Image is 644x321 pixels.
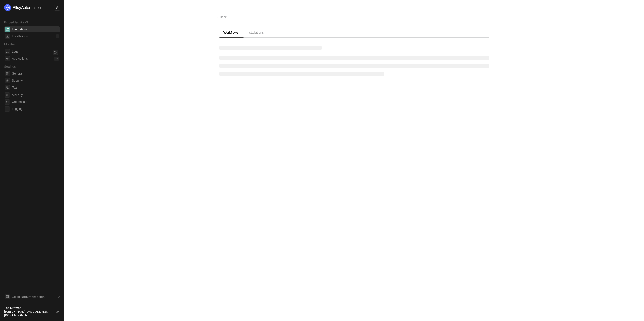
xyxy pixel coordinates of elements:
[12,295,45,299] span: Go to Documentation
[56,310,59,313] span: logout
[4,20,28,24] span: Embedded iPaaS
[4,310,51,317] div: [PERSON_NAME][EMAIL_ADDRESS][DOMAIN_NAME] •
[247,31,264,34] span: Installations
[5,106,10,112] span: logging
[5,78,10,83] span: security
[217,15,220,19] span: ←
[5,34,10,39] span: installations
[53,50,58,55] span: icon-loader
[12,34,28,39] div: Installations
[5,27,10,32] span: integrations
[12,106,59,112] span: Logging
[5,294,10,299] span: documentation
[54,57,59,61] div: 0 %
[12,92,59,98] span: API Keys
[223,31,238,34] span: Workflows
[56,6,59,9] span: icon-swap
[12,57,28,61] div: App Actions
[57,294,62,299] span: document-arrow
[56,34,59,38] div: 0
[12,27,28,32] div: Integrations
[5,99,10,105] span: credentials
[4,306,51,310] div: Top Drawer
[12,85,59,91] span: Team
[4,4,60,11] a: logo
[5,92,10,98] span: api-key
[56,27,59,31] div: 0
[12,99,59,105] span: Credentials
[4,42,15,46] span: Monitor
[5,71,10,76] span: general
[4,4,41,11] img: logo
[217,15,227,19] div: Back
[4,65,16,68] span: Settings
[5,49,10,54] span: icon-logs
[12,71,59,77] span: General
[12,78,59,84] span: Security
[4,294,60,300] a: Knowledge Base
[12,50,18,54] div: Logs
[5,56,10,61] span: icon-app-actions
[5,85,10,90] span: team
